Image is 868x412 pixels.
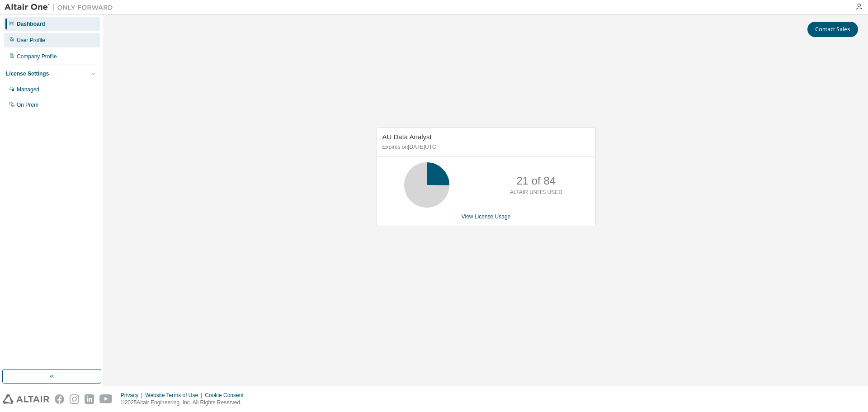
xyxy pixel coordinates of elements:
[382,143,588,151] p: Expires on [DATE] UTC
[6,70,49,77] div: License Settings
[121,392,145,399] div: Privacy
[5,3,118,12] img: Altair One
[462,213,511,220] a: View License Usage
[121,399,249,407] p: © 2025 Altair Engineering, Inc. All Rights Reserved.
[70,394,79,404] img: instagram.svg
[145,392,205,399] div: Website Terms of Use
[3,394,49,404] img: altair_logo.svg
[99,394,113,404] img: youtube.svg
[17,86,39,93] div: Managed
[510,189,562,196] p: ALTAIR UNITS USED
[17,20,45,28] div: Dashboard
[17,53,57,60] div: Company Profile
[17,37,45,44] div: User Profile
[516,173,556,189] p: 21 of 84
[85,394,94,404] img: linkedin.svg
[807,22,858,37] button: Contact Sales
[382,133,432,141] span: AU Data Analyst
[17,101,38,109] div: On Prem
[55,394,64,404] img: facebook.svg
[205,392,249,399] div: Cookie Consent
